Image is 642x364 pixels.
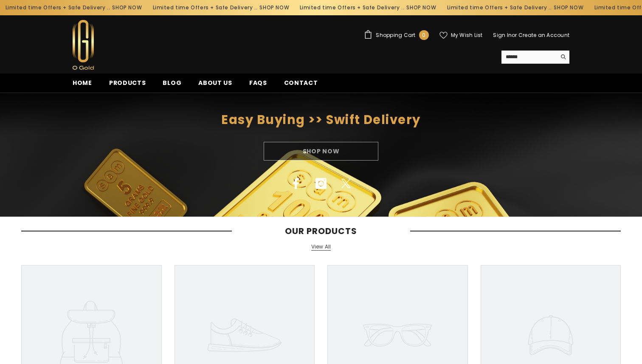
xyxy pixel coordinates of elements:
[556,51,569,63] button: Search
[147,1,295,14] div: Limited time Offers + Safe Delivery ..
[112,3,142,12] a: SHOP NOW
[198,79,232,87] span: About us
[73,20,94,70] img: Ogold Shop
[64,78,101,93] a: Home
[512,31,517,39] span: or
[73,79,92,87] span: Home
[407,3,436,12] a: SHOP NOW
[284,79,318,87] span: Contact
[439,31,483,39] a: My Wish List
[109,79,146,87] span: Products
[259,3,289,12] a: SHOP NOW
[249,79,267,87] span: FAQs
[451,33,483,38] span: My Wish List
[276,78,327,93] a: Contact
[232,226,410,236] span: Our Products
[294,1,442,14] div: Limited time Offers + Safe Delivery ..
[376,33,415,38] span: Shopping Cart
[422,31,425,40] span: 0
[501,51,569,64] summary: Search
[190,78,241,93] a: About us
[311,243,331,251] a: View All
[442,1,589,14] div: Limited time Offers + Safe Delivery ..
[554,3,583,12] a: SHOP NOW
[518,31,569,39] a: Create an Account
[493,31,512,39] a: Sign In
[154,78,190,93] a: Blog
[101,78,155,93] a: Products
[163,79,181,87] span: Blog
[241,78,276,93] a: FAQs
[364,30,428,40] a: Shopping Cart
